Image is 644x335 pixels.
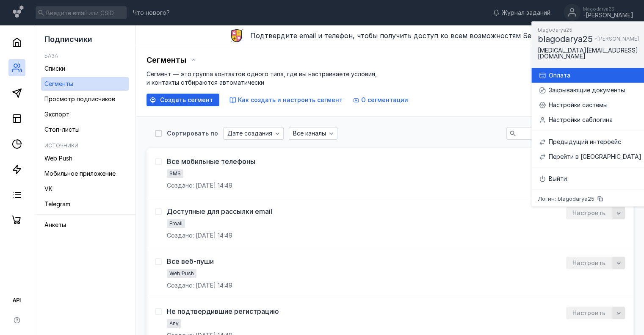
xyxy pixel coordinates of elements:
span: VK [44,185,53,192]
span: SMS [169,170,181,177]
span: Email [169,220,182,227]
div: blagodarya25 [583,6,633,11]
span: Журнал заданий [502,8,550,17]
a: Доступные для рассылки email [167,207,272,216]
span: [MEDICAL_DATA][EMAIL_ADDRESS][DOMAIN_NAME] [538,47,638,60]
a: Все веб-пуши [167,257,214,266]
button: Все каналы [289,127,337,140]
span: Стоп-листы [44,126,80,133]
div: Доступные для рассылки email [167,207,272,216]
span: О сегментации [361,96,408,103]
span: Сегмент — это группа контактов одного типа, где вы настраиваете условия, и контакты отбираются ав... [146,70,377,86]
a: Мобильное приложение [41,167,129,180]
span: Сегменты [44,80,73,87]
a: Журнал заданий [489,8,555,17]
span: Web Push [169,270,194,277]
span: blagodarya25 [538,34,593,44]
div: Сортировать по [167,130,218,136]
span: Создано: [DATE] 14:49 [167,231,232,240]
a: Анкеты [41,218,129,232]
span: Any [169,320,179,327]
a: Telegram [41,197,129,211]
input: Введите email или CSID [36,6,127,19]
button: Дате создания [223,127,284,140]
a: Экспорт [41,108,129,121]
span: Все каналы [293,130,326,137]
span: Списки [44,65,65,72]
div: Все мобильные телефоны [167,157,255,166]
a: Сегменты [41,77,129,91]
span: Подтвердите email и телефон, чтобы получить доступ ко всем возможностям Sendsay [250,31,550,40]
a: Не подтвердившие регистрацию [167,307,279,316]
span: Сегменты [146,55,187,65]
a: Просмотр подписчиков [41,92,129,106]
span: Создано: [DATE] 14:49 [167,181,232,190]
span: blagodarya25 [538,27,572,33]
span: Просмотр подписчиков [44,95,115,102]
div: Все веб-пуши [167,257,214,266]
span: Как создать и настроить сегмент [238,96,343,103]
span: -[PERSON_NAME] [595,36,639,42]
button: О сегментации [353,96,408,104]
a: Стоп-листы [41,123,129,136]
div: -[PERSON_NAME] [583,12,633,19]
a: Все мобильные телефоны [167,157,255,166]
button: Создать сегмент [146,94,219,106]
h5: База [44,53,58,59]
span: Логин: blagodarya25 [538,196,594,202]
span: Подписчики [44,35,92,44]
span: Анкеты [44,221,66,228]
a: Web Push [41,152,129,165]
span: Экспорт [44,111,69,118]
a: VK [41,182,129,196]
span: Создать сегмент [160,97,213,104]
div: Не подтвердившие регистрацию [167,307,279,316]
span: Создано: [DATE] 14:49 [167,281,232,290]
a: Списки [41,62,129,75]
span: Telegram [44,200,70,208]
span: Web Push [44,155,72,162]
button: Как создать и настроить сегмент [229,96,343,104]
span: Мобильное приложение [44,170,116,177]
span: Дате создания [227,130,272,137]
h5: Источники [44,142,78,149]
span: Что нового? [133,10,170,16]
a: Что нового? [129,10,174,16]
